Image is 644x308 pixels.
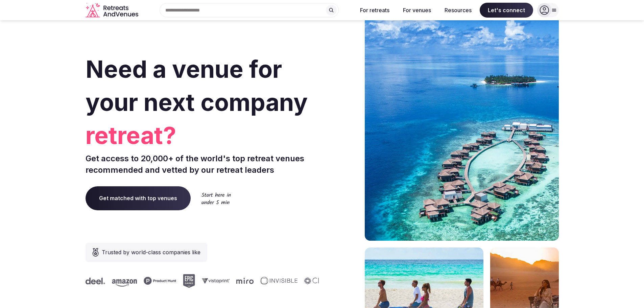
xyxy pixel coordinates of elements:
[86,55,308,117] span: Need a venue for your next company
[102,248,200,256] span: Trusted by world-class companies like
[86,119,319,152] span: retreat?
[260,277,297,285] svg: Invisible company logo
[201,278,229,284] svg: Vistaprint company logo
[86,153,319,175] p: Get access to 20,000+ of the world's top retreat venues recommended and vetted by our retreat lea...
[86,3,140,18] svg: Retreats and Venues company logo
[86,186,191,210] a: Get matched with top venues
[355,3,395,18] button: For retreats
[480,3,533,18] span: Let's connect
[439,3,477,18] button: Resources
[398,3,436,18] button: For venues
[201,192,231,204] img: Start here in under 5 min
[183,274,195,288] svg: Epic Games company logo
[85,278,105,284] svg: Deel company logo
[86,3,140,18] a: Visit the homepage
[236,278,253,284] svg: Miro company logo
